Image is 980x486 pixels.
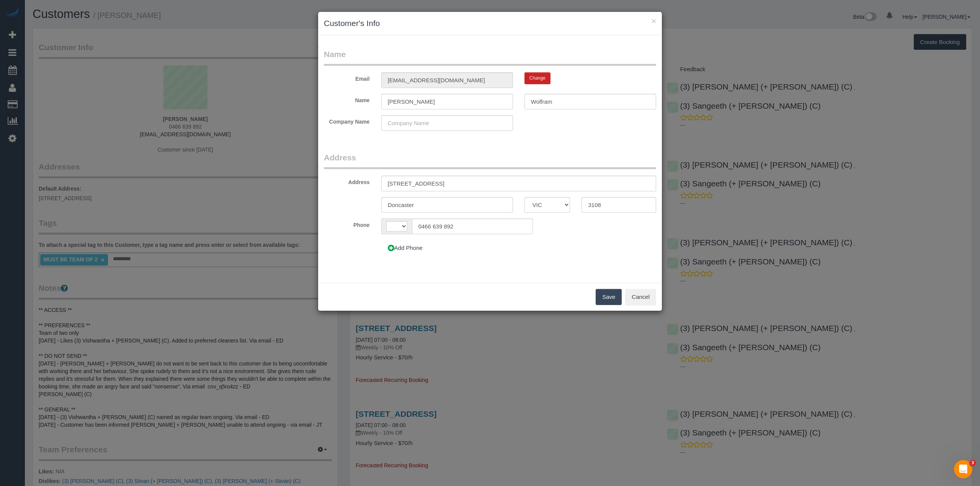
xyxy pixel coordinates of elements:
legend: Name [324,49,656,66]
button: × [652,17,656,25]
span: 3 [970,460,976,466]
input: First Name [381,94,513,109]
sui-modal: Customer's Info [318,12,662,311]
iframe: Intercom live chat [954,460,972,478]
input: Phone [412,219,533,234]
label: Phone [318,219,376,229]
input: Zip Code [581,197,656,213]
label: Email [318,72,376,83]
button: Change [524,72,550,84]
input: Company Name [381,115,513,131]
label: Address [318,176,376,186]
label: Company Name [318,115,376,126]
label: Name [318,94,376,104]
button: Add Phone [381,240,429,256]
button: Save [596,289,622,305]
input: Last Name [524,94,656,109]
input: City [381,197,513,213]
h3: Customer's Info [324,18,656,29]
button: Cancel [625,289,656,305]
legend: Address [324,152,656,169]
